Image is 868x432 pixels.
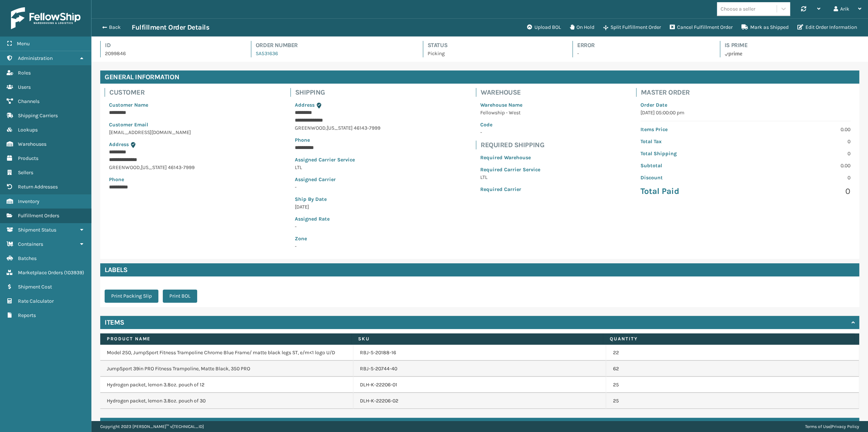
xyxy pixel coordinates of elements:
h4: Id [105,41,238,50]
td: 22 [606,345,859,361]
p: [DATE] [295,203,380,211]
p: Phone [295,136,380,144]
p: Code [480,121,540,129]
i: On Hold [570,24,574,30]
span: Address [295,102,315,108]
i: Edit [797,24,803,30]
p: Assigned Rate [295,215,380,223]
button: Print Packing Slip [105,290,158,303]
i: Mark as Shipped [741,24,748,30]
p: Discount [640,174,741,181]
div: | [805,421,859,432]
p: Required Carrier [480,186,540,193]
p: Order Date [640,101,851,109]
span: Products [18,155,38,161]
p: - [480,129,540,136]
p: 2099846 [105,50,238,57]
h4: Error [577,41,707,50]
td: 62 [606,361,859,377]
span: [US_STATE] [327,125,353,131]
button: Mark as Shipped [737,20,793,35]
img: logo [11,7,80,29]
button: Edit Order Information [793,20,861,35]
p: 0 [750,174,850,181]
a: SA531636 [256,50,278,57]
a: Terms of Use [805,424,830,429]
p: LTL [295,164,380,171]
p: Warehouse Name [480,101,540,109]
span: Users [18,84,31,90]
span: Administration [18,55,53,61]
button: Back [98,24,132,31]
span: Rate Calculator [18,298,54,304]
span: Roles [18,70,31,76]
button: Cancel Fulfillment Order [665,20,737,35]
button: Print BOL [163,290,197,303]
i: Upload BOL [527,24,532,30]
h4: Is Prime [725,41,859,50]
h4: Customer [109,88,199,97]
td: Hydrogen packet, lemon 3.8oz. pouch of 12 [100,377,353,393]
p: 0.00 [750,126,850,133]
span: , [140,164,141,171]
span: GREENWOOD [109,164,140,171]
h4: Order Number [256,41,410,50]
a: Privacy Policy [831,424,859,429]
span: Menu [17,41,30,47]
p: Subtotal [640,162,741,169]
p: Customer Email [109,121,195,129]
span: Lookups [18,127,38,133]
a: DLH-K-22206-01 [360,381,397,389]
span: GREENWOOD [295,125,326,131]
p: Required Warehouse [480,154,540,161]
p: Assigned Carrier Service [295,156,380,164]
span: 46143-7999 [354,125,380,131]
p: Phone [109,176,195,183]
span: Reports [18,312,36,318]
span: Shipment Cost [18,284,52,290]
h4: View Activity [105,420,150,429]
span: Fulfillment Orders [18,213,59,219]
button: Split Fulfillment Order [599,20,665,35]
h4: Labels [100,263,859,276]
i: Split Fulfillment Order [603,25,608,30]
p: 0 [750,150,850,157]
td: JumpSport 39in PRO Fitness Trampoline, Matte Black, 350 PRO [100,361,353,377]
p: Customer Name [109,101,195,109]
label: Product Name [107,336,345,342]
span: Shipment Status [18,227,56,233]
span: Batches [18,255,37,261]
p: [DATE] 05:00:00 pm [640,109,851,116]
p: Picking [428,50,559,57]
p: Total Shipping [640,150,741,157]
div: Choose a seller [721,5,755,13]
span: Return Addresses [18,184,58,190]
label: SKU [358,336,596,342]
h4: Required Shipping [481,141,545,149]
label: Quantity [610,336,848,342]
p: Total Paid [640,186,741,197]
h4: Master Order [641,88,855,97]
h3: Fulfillment Order Details [132,23,209,32]
p: 0 [750,186,850,197]
p: [EMAIL_ADDRESS][DOMAIN_NAME] [109,129,195,136]
span: [US_STATE] [141,164,167,171]
span: Warehouses [18,141,46,147]
span: ( 103939 ) [64,269,84,276]
td: Model 250, JumpSport Fitness Trampoline Chrome Blue Frame/ matte black legs ST, e/m<1 logo U/D [100,345,353,361]
i: Cancel Fulfillment Order [670,24,675,30]
span: 46143-7999 [168,164,195,171]
p: Assigned Carrier [295,176,380,183]
p: Items Price [640,126,741,133]
span: Address [109,141,129,148]
p: Copyright 2023 [PERSON_NAME]™ v [TECHNICAL_ID] [100,421,204,432]
p: - [295,223,380,230]
p: Fellowship - West [480,109,540,116]
a: DLH-K-22206-02 [360,397,398,405]
span: Containers [18,241,43,247]
h4: Shipping [295,88,385,97]
td: Hydrogen packet, lemon 3.8oz. pouch of 30 [100,393,353,409]
h4: General Information [100,70,859,84]
a: RBJ-S-20744-40 [360,365,397,372]
a: RBJ-S-20188-16 [360,349,396,356]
